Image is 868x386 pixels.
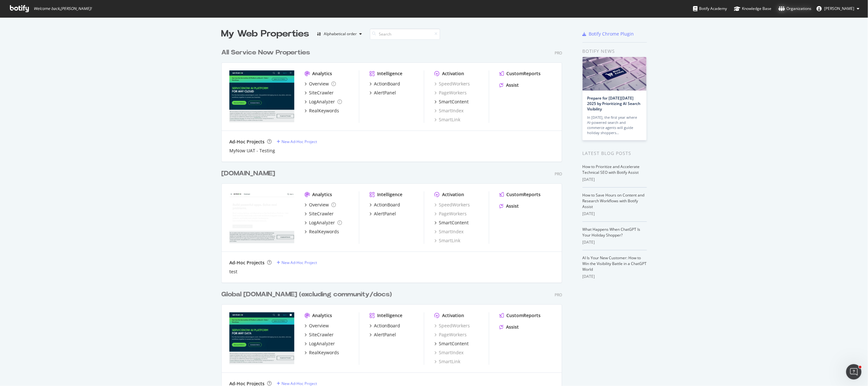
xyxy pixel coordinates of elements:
button: [PERSON_NAME] [812,4,865,14]
div: RealKeywords [309,108,339,114]
div: [DATE] [583,274,647,279]
div: Pro [555,171,562,177]
a: How to Save Hours on Content and Research Workflows with Botify Assist [583,192,645,209]
a: RealKeywords [305,229,339,235]
a: ActionBoard [370,323,400,329]
div: SmartContent [439,341,469,347]
img: Prepare for Black Friday 2025 by Prioritizing AI Search Visibility [583,57,647,91]
div: Botify Academy [693,5,727,12]
a: Assist [499,324,519,330]
a: LogAnalyzer [305,341,335,347]
div: SpeedWorkers [434,81,470,87]
a: SmartIndex [434,350,464,356]
a: Global [DOMAIN_NAME] (excluding community/docs) [221,290,394,299]
a: How to Prioritize and Accelerate Technical SEO with Botify Assist [583,164,640,175]
div: Ad-Hoc Projects [229,260,265,266]
a: CustomReports [499,312,541,319]
div: Knowledge Base [734,5,772,12]
a: SiteCrawler [305,332,334,338]
a: PageWorkers [434,90,467,96]
a: New Ad-Hoc Project [277,139,317,144]
div: Activation [442,312,464,319]
a: RealKeywords [305,350,339,356]
div: In [DATE], the first year where AI-powered search and commerce agents will guide holiday shoppers… [587,115,642,135]
div: CustomReports [506,191,541,198]
a: AI Is Your New Customer: How to Win the Visibility Battle in a ChatGPT World [583,255,647,272]
div: [DATE] [583,211,647,217]
div: AlertPanel [374,211,396,217]
div: Analytics [312,191,332,198]
a: AlertPanel [370,90,396,96]
div: PageWorkers [434,211,467,217]
a: AlertPanel [370,332,396,338]
div: SmartLink [434,117,460,123]
div: Latest Blog Posts [583,150,647,157]
a: Overview [305,81,336,87]
div: Pro [555,292,562,298]
div: [DATE] [583,239,647,245]
img: servicenow.com [229,312,294,364]
div: ActionBoard [374,81,400,87]
a: SpeedWorkers [434,323,470,329]
div: test [229,269,237,275]
div: Analytics [312,312,332,319]
div: Assist [506,324,519,330]
div: AlertPanel [374,332,396,338]
div: Overview [309,81,329,87]
div: Intelligence [377,191,402,198]
div: Global [DOMAIN_NAME] (excluding community/docs) [221,290,392,299]
iframe: Intercom live chat [846,364,862,380]
a: PageWorkers [434,332,467,338]
a: Prepare for [DATE][DATE] 2025 by Prioritizing AI Search Visibility [587,95,641,112]
a: Overview [305,323,329,329]
a: RealKeywords [305,108,339,114]
a: What Happens When ChatGPT Is Your Holiday Shopper? [583,227,641,238]
a: LogAnalyzer [305,220,342,226]
div: All Service Now Properties [221,48,310,57]
a: Assist [499,203,519,209]
div: CustomReports [506,70,541,77]
a: SmartContent [434,341,469,347]
div: Overview [309,202,329,208]
a: AlertPanel [370,211,396,217]
div: SiteCrawler [309,211,334,217]
a: LogAnalyzer [305,99,342,105]
span: Tim Manalo [824,6,855,11]
a: All Service Now Properties [221,48,313,57]
a: Assist [499,82,519,88]
span: Welcome back, [PERSON_NAME] ! [34,6,92,11]
div: Overview [309,323,329,329]
div: SmartContent [439,220,469,226]
a: CustomReports [499,70,541,77]
div: My Web Properties [221,28,309,40]
a: MyNow UAT - Testing [229,148,275,154]
a: ActionBoard [370,202,400,208]
div: Alphabetical order [324,32,357,36]
div: LogAnalyzer [309,220,335,226]
div: SiteCrawler [309,332,334,338]
div: Assist [506,203,519,209]
div: CustomReports [506,312,541,319]
a: CustomReports [499,191,541,198]
a: SmartLink [434,237,460,244]
img: lightstep.com [229,70,294,122]
div: Ad-Hoc Projects [229,139,265,145]
div: SmartIndex [434,229,464,235]
div: [DOMAIN_NAME] [221,169,275,178]
div: Intelligence [377,312,402,319]
div: LogAnalyzer [309,99,335,105]
a: Botify Chrome Plugin [583,31,634,37]
div: SmartContent [439,99,469,105]
div: Botify news [583,48,647,55]
a: SmartIndex [434,108,464,114]
a: SmartLink [434,358,460,365]
div: Assist [506,82,519,88]
a: New Ad-Hoc Project [277,260,317,265]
